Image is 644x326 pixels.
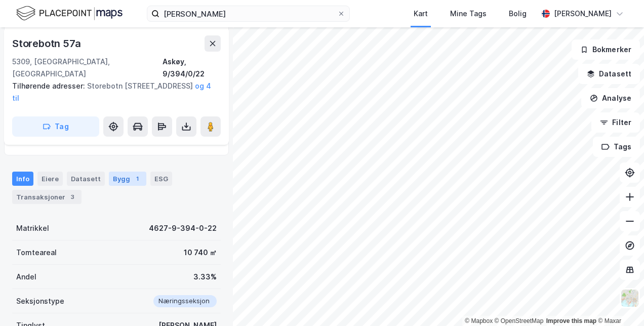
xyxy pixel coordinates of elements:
[12,81,87,90] span: Tilhørende adresser:
[465,317,493,324] a: Mapbox
[414,8,428,20] div: Kart
[593,277,644,326] div: Kontrollprogram for chat
[16,222,49,234] div: Matrikkel
[546,317,596,324] a: Improve this map
[16,5,123,22] img: logo.f888ab2527a4732fd821a326f86c7f29.svg
[12,56,163,80] div: 5309, [GEOGRAPHIC_DATA], [GEOGRAPHIC_DATA]
[593,277,644,326] iframe: Chat Widget
[572,39,640,60] button: Bokmerker
[67,192,77,202] div: 3
[12,190,82,204] div: Transaksjoner
[593,137,640,157] button: Tags
[12,116,99,137] button: Tag
[132,174,142,184] div: 1
[159,6,337,21] input: Søk på adresse, matrikkel, gårdeiere, leietakere eller personer
[184,247,217,259] div: 10 740 ㎡
[12,35,83,52] div: Storebotn 57a
[581,88,640,108] button: Analyse
[163,56,221,80] div: Askøy, 9/394/0/22
[193,271,217,283] div: 3.33%
[150,172,172,186] div: ESG
[578,64,640,84] button: Datasett
[16,271,36,283] div: Andel
[591,112,640,133] button: Filter
[12,172,33,186] div: Info
[67,172,105,186] div: Datasett
[554,8,612,20] div: [PERSON_NAME]
[16,295,64,307] div: Seksjonstype
[450,8,487,20] div: Mine Tags
[16,247,57,259] div: Tomteareal
[495,317,544,324] a: OpenStreetMap
[109,172,146,186] div: Bygg
[37,172,63,186] div: Eiere
[12,80,213,104] div: Storebotn [STREET_ADDRESS]
[509,8,527,20] div: Bolig
[149,222,217,234] div: 4627-9-394-0-22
